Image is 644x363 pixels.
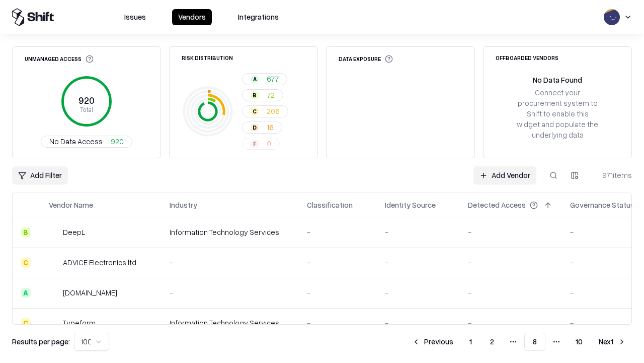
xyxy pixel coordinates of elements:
div: Typeform [63,318,96,328]
div: A [251,75,259,83]
div: B [21,227,31,237]
button: Integrations [232,9,285,25]
button: Next [593,333,632,351]
div: Data Exposure [339,55,393,63]
div: ADVICE Electronics ltd [63,257,136,268]
div: - [468,257,554,268]
div: C [251,107,259,115]
button: C206 [242,105,288,117]
img: Typeform [49,318,59,328]
div: Vendor Name [49,200,93,210]
button: 1 [461,333,480,351]
button: 8 [524,333,545,351]
div: Unmanaged Access [25,55,94,63]
div: - [170,257,291,268]
div: C [21,258,31,268]
div: B [251,91,259,99]
div: Information Technology Services [170,318,291,328]
div: - [307,257,369,268]
button: No Data Access920 [41,136,132,148]
span: 16 [267,122,274,133]
div: D [251,124,259,132]
div: C [21,318,31,328]
p: Results per page: [12,336,70,347]
span: 920 [111,136,124,147]
div: 971 items [592,170,632,180]
tspan: Total [80,105,93,113]
div: - [468,318,554,328]
div: Detected Access [468,200,526,210]
button: B72 [242,89,283,101]
nav: pagination [406,333,632,351]
div: [DOMAIN_NAME] [63,287,117,298]
button: Previous [406,333,459,351]
button: 2 [482,333,502,351]
tspan: 920 [78,95,95,106]
img: ADVICE Electronics ltd [49,258,59,268]
div: - [170,287,291,298]
span: 206 [267,106,280,116]
div: - [385,257,452,268]
div: Identity Source [385,200,436,210]
img: cybersafe.co.il [49,288,59,298]
div: - [468,227,554,237]
div: No Data Found [533,75,582,85]
div: Industry [170,200,197,210]
div: - [385,227,452,237]
div: Offboarded Vendors [496,55,558,60]
span: 72 [267,90,275,100]
span: 677 [267,74,279,84]
div: - [307,227,369,237]
button: D16 [242,122,282,134]
div: DeepL [63,227,85,237]
a: Add Vendor [473,166,536,185]
button: Issues [118,9,152,25]
div: Information Technology Services [170,227,291,237]
button: Vendors [172,9,212,25]
div: - [385,287,452,298]
div: Connect your procurement system to Shift to enable this widget and populate the underlying data [516,87,599,141]
div: - [307,287,369,298]
button: Add Filter [12,166,68,185]
div: - [385,318,452,328]
button: 10 [568,333,591,351]
div: - [468,287,554,298]
div: A [21,288,31,298]
div: Classification [307,200,353,210]
div: - [307,318,369,328]
button: A677 [242,73,287,85]
div: Risk Distribution [182,55,233,60]
span: No Data Access [49,136,103,147]
div: Governance Status [570,200,634,210]
img: DeepL [49,227,59,237]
